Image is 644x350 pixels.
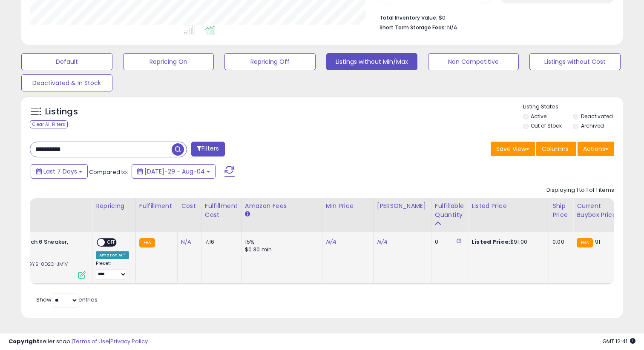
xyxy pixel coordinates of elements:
[536,142,576,156] button: Columns
[245,202,319,211] div: Amazon Fees
[245,211,250,218] small: Amazon Fees.
[96,251,129,259] div: Amazon AI *
[105,239,118,246] span: OFF
[89,168,128,176] span: Compared to:
[96,202,132,211] div: Repricing
[181,202,198,211] div: Cost
[9,338,148,346] div: seller snap | |
[471,202,545,211] div: Listed Price
[602,337,635,345] span: 2025-08-13 12:41 GMT
[9,337,40,345] strong: Copyright
[578,142,614,156] button: Actions
[542,145,569,153] span: Columns
[31,164,88,179] button: Last 7 Days
[377,238,387,246] a: N/A
[45,106,78,118] h5: Listings
[139,238,155,248] small: FBA
[523,103,623,111] p: Listing States:
[471,238,542,246] div: $91.00
[245,238,316,246] div: 15%
[435,202,464,219] div: Fulfillable Quantity
[595,238,600,246] span: 91
[428,53,519,70] button: Non Competitive
[43,167,77,176] span: Last 7 Days
[379,12,608,22] li: $0
[379,14,437,21] b: Total Inventory Value:
[123,53,214,70] button: Repricing On
[552,202,569,219] div: Ship Price
[552,238,566,246] div: 0.00
[326,238,336,246] a: N/A
[205,238,235,246] div: 7.16
[132,164,216,179] button: [DATE]-29 - Aug-04
[546,186,614,194] div: Displaying 1 to 1 of 1 items
[110,337,148,345] a: Privacy Policy
[577,202,621,219] div: Current Buybox Price
[21,74,112,91] button: Deactivated & In Stock
[529,53,621,70] button: Listings without Cost
[224,53,316,70] button: Repricing Off
[96,261,129,280] div: Preset:
[491,142,535,156] button: Save View
[326,53,417,70] button: Listings without Min/Max
[139,202,174,211] div: Fulfillment
[30,120,68,128] div: Clear All Filters
[73,337,109,345] a: Terms of Use
[181,238,191,246] a: N/A
[577,238,592,248] small: FBA
[531,122,562,129] label: Out of Stock
[191,142,224,157] button: Filters
[581,122,604,129] label: Archived
[377,202,428,211] div: [PERSON_NAME]
[144,167,205,176] span: [DATE]-29 - Aug-04
[245,246,316,253] div: $0.30 min
[471,238,510,246] b: Listed Price:
[581,113,613,120] label: Deactivated
[326,202,370,211] div: Min Price
[21,53,112,70] button: Default
[7,261,68,267] span: | SKU: 59Y5-0D2C-JM1V
[435,238,461,246] div: 0
[531,113,546,120] label: Active
[379,24,446,31] b: Short Term Storage Fees:
[447,23,457,31] span: N/A
[205,202,238,219] div: Fulfillment Cost
[36,296,98,304] span: Show: entries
